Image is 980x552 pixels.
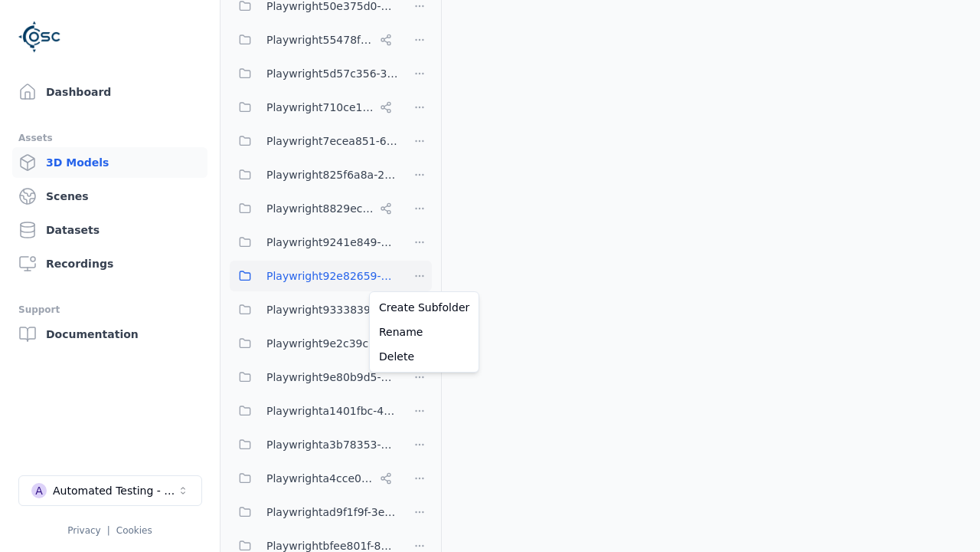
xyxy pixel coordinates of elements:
a: Create Subfolder [373,295,475,320]
a: Delete [373,344,475,369]
a: Rename [373,320,475,344]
